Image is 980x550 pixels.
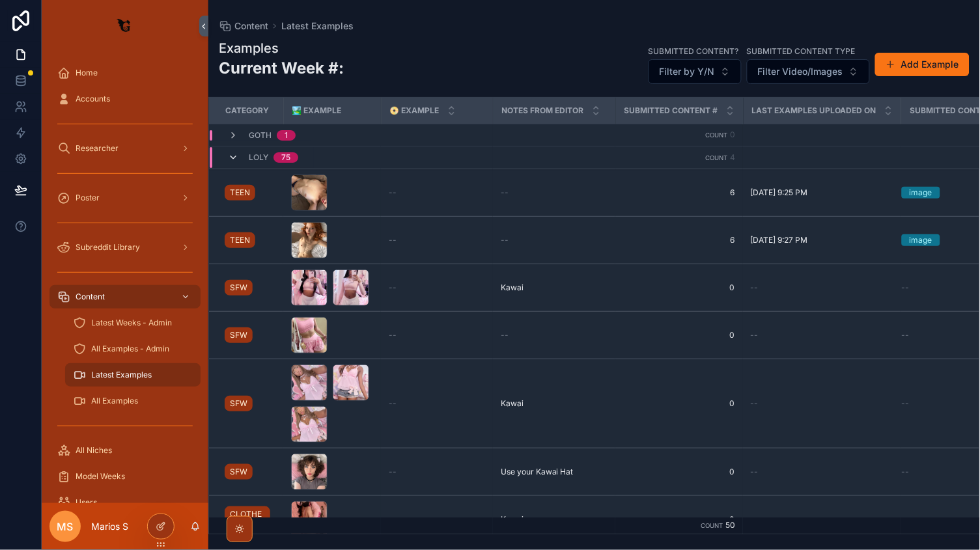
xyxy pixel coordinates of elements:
[701,522,723,529] small: Count
[65,389,201,413] a: All Examples
[389,187,485,198] a: --
[225,461,275,482] a: SFW
[42,52,208,503] div: scrollable content
[751,398,893,409] a: --
[230,398,247,409] span: SFW
[501,235,608,245] a: --
[225,504,275,535] a: CLOTHE FETISH
[623,467,735,477] a: 0
[501,330,509,340] span: --
[623,514,735,525] a: 0
[501,330,608,340] a: --
[751,235,808,245] span: [DATE] 9:27 PM
[292,105,342,116] span: 🏞️ EXAMPLE
[91,370,152,380] span: Latest Examples
[230,330,247,340] span: SFW
[501,467,574,477] span: Use your Kawai Hat
[249,130,272,141] span: Goth
[49,137,201,160] a: Researcher
[49,186,201,210] a: Poster
[91,520,128,533] p: Marios S
[91,396,138,406] span: All Examples
[910,234,932,246] div: image
[76,497,97,508] span: Users
[623,235,735,245] span: 6
[751,398,759,409] span: --
[389,467,397,477] span: --
[389,282,397,293] span: --
[623,330,735,340] a: 0
[49,61,201,85] a: Home
[76,193,100,203] span: Poster
[705,154,727,161] small: Count
[751,187,893,198] a: [DATE] 9:25 PM
[219,57,344,79] h2: Current Week #:
[649,45,739,57] label: Submitted Content?
[76,471,125,482] span: Model Weeks
[65,311,201,335] a: Latest Weeks - Admin
[230,282,247,293] span: SFW
[76,445,112,456] span: All Niches
[751,514,759,525] span: --
[751,330,893,340] a: --
[234,20,268,33] span: Content
[501,187,608,198] a: --
[225,393,275,414] a: SFW
[389,514,397,525] span: --
[501,398,608,409] a: Kawai
[76,292,105,302] span: Content
[389,398,485,409] a: --
[501,514,608,525] a: Kawai
[623,282,735,293] a: 0
[705,131,727,139] small: Count
[49,439,201,462] a: All Niches
[225,185,255,200] a: TEEN
[49,465,201,488] a: Model Weeks
[902,282,910,293] span: --
[76,242,140,253] span: Subreddit Library
[501,187,509,198] span: --
[219,39,344,57] h1: Examples
[501,282,524,293] span: Kawai
[225,327,253,343] a: SFW
[752,105,876,116] span: Last Examples Uploaded On
[389,235,397,245] span: --
[230,467,247,477] span: SFW
[649,59,742,84] button: Select Button
[389,398,397,409] span: --
[225,506,270,532] a: CLOTHE FETISH
[219,20,268,33] a: Content
[501,235,509,245] span: --
[225,396,253,411] a: SFW
[225,464,253,480] a: SFW
[623,187,735,198] span: 6
[389,187,397,198] span: --
[65,363,201,387] a: Latest Examples
[76,68,98,78] span: Home
[49,491,201,514] a: Users
[389,282,485,293] a: --
[501,514,524,525] span: Kawai
[57,519,74,534] span: MS
[751,467,759,477] span: --
[902,467,910,477] span: --
[501,282,608,293] a: Kawai
[225,280,253,296] a: SFW
[230,235,250,245] span: TEEN
[389,330,397,340] span: --
[747,59,870,84] button: Select Button
[230,509,265,530] span: CLOTHE FETISH
[751,187,808,198] span: [DATE] 9:25 PM
[747,45,856,57] label: Submitted Content Type
[501,467,608,477] a: Use your Kawai Hat
[502,105,584,116] span: Notes From Editor
[91,318,172,328] span: Latest Weeks - Admin
[623,398,735,409] a: 0
[660,65,715,78] span: Filter by Y/N
[225,105,269,116] span: CATEGORY
[225,182,275,203] a: TEEN
[281,20,354,33] a: Latest Examples
[285,130,288,141] div: 1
